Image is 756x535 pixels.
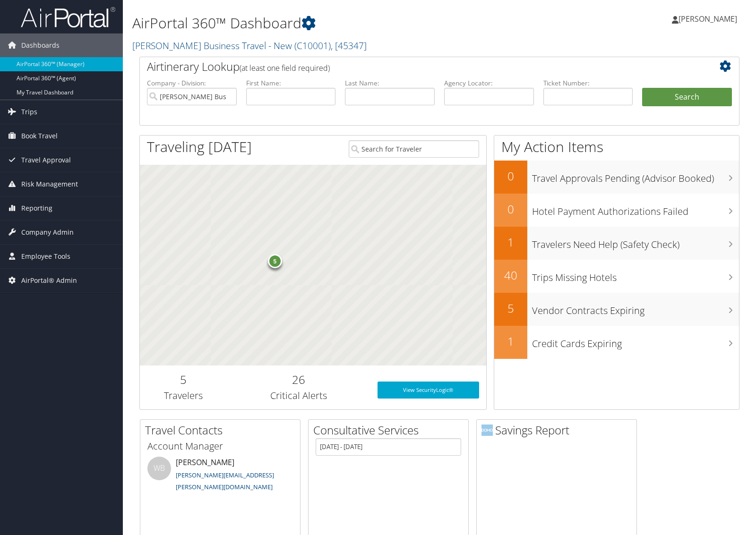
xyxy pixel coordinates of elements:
[240,63,330,73] span: (at least one field required)
[345,78,435,88] label: Last Name:
[21,148,71,172] span: Travel Approval
[233,389,363,402] h3: Critical Alerts
[268,254,282,268] div: 5
[21,196,52,220] span: Reporting
[143,457,298,495] li: [PERSON_NAME]
[132,13,542,33] h1: AirPortal 360™ Dashboard
[313,422,468,438] h2: Consultative Services
[679,14,737,24] span: [PERSON_NAME]
[147,389,219,402] h3: Travelers
[246,78,336,88] label: First Name:
[294,39,331,52] span: ( C10001 )
[132,39,367,52] a: [PERSON_NAME] Business Travel - New
[147,457,171,480] div: WB
[494,194,739,227] a: 0Hotel Payment Authorizations Failed
[444,78,534,88] label: Agency Locator:
[494,168,527,184] h2: 0
[642,88,732,107] button: Search
[494,333,527,349] h2: 1
[532,233,739,251] h3: Travelers Need Help (Safety Check)
[147,137,252,157] h1: Traveling [DATE]
[672,5,747,33] a: [PERSON_NAME]
[147,59,682,75] h2: Airtinerary Lookup
[494,267,527,283] h2: 40
[481,422,636,438] h2: Savings Report
[378,382,479,399] a: View SecurityLogic®
[494,137,739,157] h1: My Action Items
[481,425,493,436] img: domo-logo.png
[147,372,219,388] h2: 5
[494,201,527,217] h2: 0
[532,167,739,185] h3: Travel Approvals Pending (Advisor Booked)
[21,245,70,268] span: Employee Tools
[494,300,527,316] h2: 5
[494,293,739,326] a: 5Vendor Contracts Expiring
[21,221,74,244] span: Company Admin
[21,172,78,196] span: Risk Management
[176,471,274,492] a: [PERSON_NAME][EMAIL_ADDRESS][PERSON_NAME][DOMAIN_NAME]
[147,78,237,88] label: Company - Division:
[21,269,77,292] span: AirPortal® Admin
[21,100,37,124] span: Trips
[145,422,300,438] h2: Travel Contacts
[532,332,739,350] h3: Credit Cards Expiring
[331,39,367,52] span: , [ 45347 ]
[21,124,58,148] span: Book Travel
[349,140,479,158] input: Search for Traveler
[494,326,739,359] a: 1Credit Cards Expiring
[233,372,363,388] h2: 26
[532,200,739,218] h3: Hotel Payment Authorizations Failed
[494,161,739,194] a: 0Travel Approvals Pending (Advisor Booked)
[147,440,293,453] h3: Account Manager
[532,266,739,284] h3: Trips Missing Hotels
[494,260,739,293] a: 40Trips Missing Hotels
[532,299,739,317] h3: Vendor Contracts Expiring
[543,78,633,88] label: Ticket Number:
[21,6,115,28] img: airportal-logo.png
[494,234,527,250] h2: 1
[494,227,739,260] a: 1Travelers Need Help (Safety Check)
[21,34,60,57] span: Dashboards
